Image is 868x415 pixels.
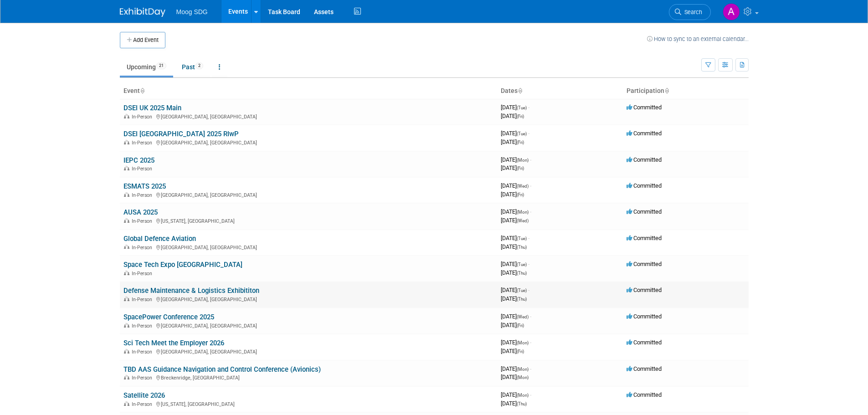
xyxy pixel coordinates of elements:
span: In-Person [132,218,155,224]
span: [DATE] [501,295,527,302]
span: (Mon) [517,375,529,380]
span: 2 [195,62,203,69]
span: Committed [627,339,662,346]
span: - [530,365,531,372]
a: Sci Tech Meet the Employer 2026 [123,339,224,347]
img: In-Person Event [124,271,129,275]
span: (Mon) [517,367,529,372]
span: [DATE] [501,400,527,407]
span: - [530,313,531,320]
span: In-Person [132,192,155,198]
span: [DATE] [501,313,531,320]
span: - [528,104,529,111]
a: SpacePower Conference 2025 [123,313,214,321]
a: Sort by Start Date [518,87,522,94]
a: AUSA 2025 [123,208,158,216]
th: Participation [623,83,749,99]
div: [US_STATE], [GEOGRAPHIC_DATA] [123,400,493,407]
div: [GEOGRAPHIC_DATA], [GEOGRAPHIC_DATA] [123,191,493,198]
span: [DATE] [501,164,524,171]
span: Committed [627,156,662,163]
span: (Mon) [517,210,529,215]
span: In-Person [132,323,155,329]
span: Committed [627,182,662,189]
span: Committed [627,313,662,320]
span: - [528,130,529,137]
span: [DATE] [501,113,524,119]
span: In-Person [132,114,155,120]
span: [DATE] [501,261,529,267]
span: Committed [627,104,662,111]
span: Moog SDG [176,8,208,15]
a: How to sync to an external calendar... [647,36,749,42]
th: Event [120,83,497,99]
span: Committed [627,235,662,241]
span: [DATE] [501,391,531,398]
div: [GEOGRAPHIC_DATA], [GEOGRAPHIC_DATA] [123,295,493,302]
span: - [530,208,531,215]
img: In-Person Event [124,323,129,328]
span: [DATE] [501,365,531,372]
span: (Fri) [517,192,524,197]
div: [GEOGRAPHIC_DATA], [GEOGRAPHIC_DATA] [123,138,493,146]
span: (Wed) [517,314,529,319]
span: - [528,261,529,267]
div: [GEOGRAPHIC_DATA], [GEOGRAPHIC_DATA] [123,243,493,251]
span: [DATE] [501,287,529,293]
span: Committed [627,287,662,293]
span: (Fri) [517,349,524,354]
th: Dates [497,83,623,99]
span: Committed [627,365,662,372]
span: (Fri) [517,166,524,171]
a: Upcoming21 [120,58,173,76]
a: Sort by Event Name [140,87,144,94]
a: Defense Maintenance & Logistics Exhibititon [123,287,259,295]
span: [DATE] [501,322,524,328]
span: (Tue) [517,288,527,293]
span: - [528,235,529,241]
span: [DATE] [501,235,529,241]
span: [DATE] [501,208,531,215]
img: ALYSSA Szal [723,3,740,20]
span: In-Person [132,140,155,146]
span: [DATE] [501,217,529,224]
a: ESMATS 2025 [123,182,166,190]
span: [DATE] [501,339,531,346]
span: (Thu) [517,271,527,276]
div: [US_STATE], [GEOGRAPHIC_DATA] [123,217,493,224]
span: In-Person [132,349,155,355]
span: Committed [627,391,662,398]
a: IEPC 2025 [123,156,154,164]
span: - [530,156,531,163]
span: Search [681,9,702,15]
span: In-Person [132,401,155,407]
a: Space Tech Expo [GEOGRAPHIC_DATA] [123,261,242,269]
span: Committed [627,261,662,267]
span: In-Person [132,271,155,277]
span: (Mon) [517,340,529,345]
span: [DATE] [501,182,531,189]
span: (Fri) [517,114,524,119]
img: In-Person Event [124,166,129,170]
span: [DATE] [501,104,529,111]
span: [DATE] [501,243,527,250]
span: (Fri) [517,140,524,145]
img: In-Person Event [124,349,129,354]
button: Add Event [120,32,165,48]
span: - [530,391,531,398]
img: In-Person Event [124,297,129,301]
span: (Tue) [517,236,527,241]
span: [DATE] [501,130,529,137]
span: (Mon) [517,158,529,163]
img: In-Person Event [124,401,129,406]
span: [DATE] [501,191,524,198]
img: In-Person Event [124,218,129,223]
a: DSEI UK 2025 Main [123,104,181,112]
img: In-Person Event [124,375,129,379]
span: In-Person [132,245,155,251]
a: Past2 [175,58,210,76]
span: [DATE] [501,156,531,163]
span: [DATE] [501,348,524,354]
a: TBD AAS Guidance Navigation and Control Conference (Avionics) [123,365,321,374]
span: - [530,339,531,346]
